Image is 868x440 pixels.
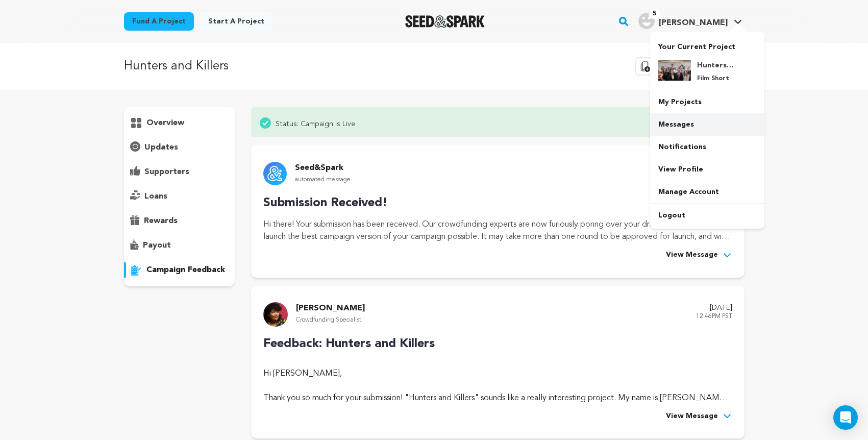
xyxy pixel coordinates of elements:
a: Robert T.'s Profile [636,11,744,29]
img: cda04306178b5a17.jpg [658,60,691,81]
p: automated message [295,174,351,186]
img: user.png [638,13,655,29]
button: overview [124,115,235,131]
span: View Message [666,410,718,423]
button: updates [124,139,235,156]
img: Seed&Spark Logo Dark Mode [405,15,485,28]
p: rewards [144,215,178,227]
button: campaign feedback [124,262,235,278]
span: [PERSON_NAME] [659,19,728,27]
a: My Projects [650,91,764,113]
div: Open Intercom Messenger [833,405,858,430]
a: Notifications [650,136,764,158]
a: Manage Account [650,181,764,203]
h4: Hunters and Killers [697,60,734,70]
button: View Message [666,249,732,261]
p: Submission Received! [263,194,732,212]
p: campaign feedback [146,264,225,276]
button: payout [124,237,235,254]
a: View Profile [650,158,764,181]
button: loans [124,188,235,205]
a: Messages [650,113,764,136]
p: loans [144,190,167,203]
a: Logout [650,204,764,227]
img: 9732bf93d350c959.jpg [263,302,288,327]
a: Your Current Project Hunters and Killers Film Short [658,38,756,91]
span: Robert T.'s Profile [636,11,744,32]
span: View Message [666,249,718,261]
p: updates [144,141,178,154]
p: Hi there! Your submission has been received. Our crowdfunding experts are now furiously poring ov... [263,218,732,243]
p: Film Short [697,75,734,83]
p: payout [143,239,171,252]
p: overview [146,117,184,129]
p: [PERSON_NAME] [296,302,365,314]
p: Your Current Project [658,38,756,52]
p: 12:46PM PST [696,311,732,323]
button: rewards [124,213,235,229]
p: Crowdfunding Specialist [296,314,365,326]
a: Start a project [200,12,272,31]
p: [DATE] [696,302,732,314]
p: Hunters and Killers [124,57,229,76]
button: supporters [124,164,235,180]
div: Hi [PERSON_NAME], Thank you so much for your submission! "Hunters and Killers" sounds like a real... [263,368,732,404]
p: Seed&Spark [295,162,351,174]
button: View Message [666,410,732,423]
a: Fund a project [124,12,194,31]
div: Robert T.'s Profile [638,13,728,29]
span: 5 [649,9,660,19]
span: Status: Campaign is Live [276,117,355,129]
a: Seed&Spark Homepage [405,15,485,28]
p: supporters [144,166,189,178]
p: Feedback: Hunters and Killers [263,335,732,353]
